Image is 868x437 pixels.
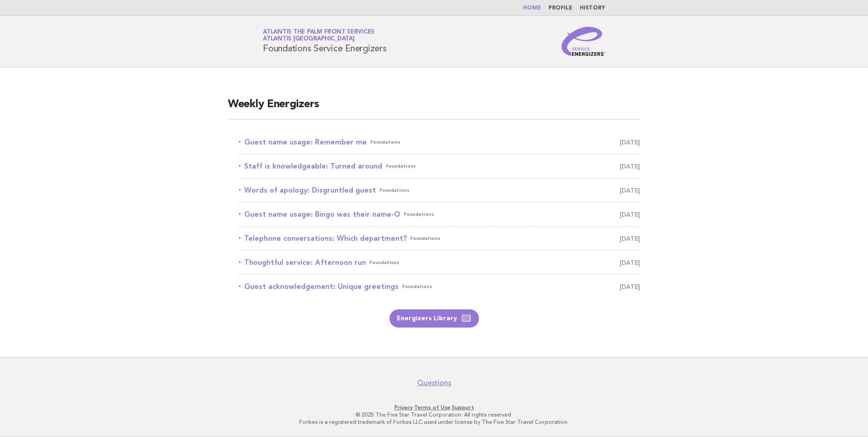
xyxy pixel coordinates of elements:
[380,184,409,197] span: Foundations
[620,208,640,221] span: [DATE]
[620,160,640,173] span: [DATE]
[620,280,640,293] span: [DATE]
[417,378,451,387] a: Questions
[228,97,640,119] h2: Weekly Energizers
[239,184,640,197] a: Words of apology: Disgruntled guestFoundations [DATE]
[620,256,640,269] span: [DATE]
[370,136,400,149] span: Foundations
[156,404,712,411] p: · ·
[370,256,399,269] span: Foundations
[414,404,450,411] a: Terms of Use
[239,232,640,245] a: Telephone conversations: Which department?Foundations [DATE]
[395,404,413,411] a: Privacy
[620,232,640,245] span: [DATE]
[523,5,541,11] a: Home
[263,30,387,53] h1: Foundations Service Energizers
[156,411,712,418] p: © 2025 The Five Star Travel Corporation. All rights reserved.
[410,232,440,245] span: Foundations
[580,5,605,11] a: History
[239,256,640,269] a: Thoughtful service: Afternoon runFoundations [DATE]
[404,208,434,221] span: Foundations
[620,136,640,149] span: [DATE]
[390,309,479,328] a: Energizers Library
[239,136,640,149] a: Guest name usage: Remember meFoundations [DATE]
[239,160,640,173] a: Staff is knowledgeable: Turned aroundFoundations [DATE]
[263,29,375,42] a: Atlantis The Palm Front ServicesAtlantis [GEOGRAPHIC_DATA]
[452,404,474,411] a: Support
[263,36,355,42] span: Atlantis [GEOGRAPHIC_DATA]
[402,280,432,293] span: Foundations
[620,184,640,197] span: [DATE]
[386,160,416,173] span: Foundations
[239,208,640,221] a: Guest name usage: Bingo was their name-OFoundations [DATE]
[548,5,572,11] a: Profile
[156,418,712,426] p: Forbes is a registered trademark of Forbes LLC used under license by The Five Star Travel Corpora...
[562,27,605,56] img: Service Energizers
[239,280,640,293] a: Guest acknowledgement: Unique greetingsFoundations [DATE]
